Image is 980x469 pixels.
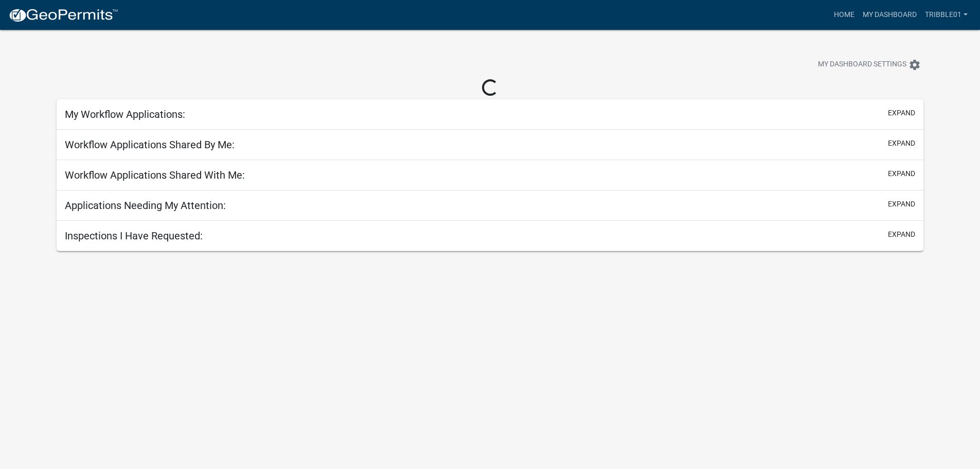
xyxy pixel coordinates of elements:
[65,138,235,151] h5: Workflow Applications Shared By Me:
[888,199,915,210] button: expand
[888,229,915,240] button: expand
[830,5,859,25] a: Home
[810,55,929,75] button: My Dashboard Settingssettings
[888,108,915,118] button: expand
[908,59,921,71] i: settings
[888,168,915,179] button: expand
[65,230,203,242] h5: Inspections I Have Requested:
[65,108,185,120] h5: My Workflow Applications:
[921,5,972,25] a: Tribble01
[65,199,226,212] h5: Applications Needing My Attention:
[859,5,921,25] a: My Dashboard
[818,59,906,71] span: My Dashboard Settings
[65,169,245,181] h5: Workflow Applications Shared With Me:
[888,138,915,149] button: expand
